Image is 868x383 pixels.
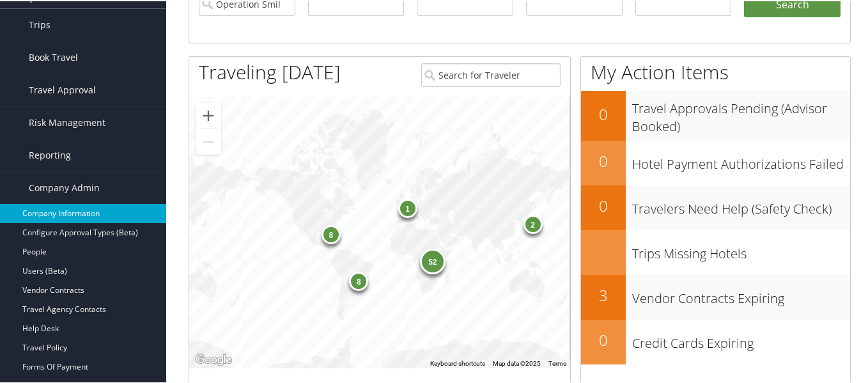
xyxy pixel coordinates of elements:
[398,197,417,216] div: 1
[29,73,96,105] span: Travel Approval
[349,270,368,290] div: 8
[29,8,50,40] span: Trips
[430,358,485,367] button: Keyboard shortcuts
[581,283,626,305] h2: 3
[29,106,105,137] span: Risk Management
[322,224,341,243] div: 8
[581,229,850,274] a: Trips Missing Hotels
[581,184,850,229] a: 0Travelers Need Help (Safety Check)
[420,247,446,272] div: 52
[421,62,561,86] input: Search for Traveler
[581,318,850,363] a: 0Credit Cards Expiring
[581,90,850,139] a: 0Travel Approvals Pending (Advisor Booked)
[192,350,235,367] a: Open this area in Google Maps (opens a new window)
[632,148,850,172] h3: Hotel Payment Authorizations Failed
[523,214,543,233] div: 2
[196,102,221,127] button: Zoom in
[581,328,626,350] h2: 0
[581,194,626,215] h2: 0
[632,327,850,351] h3: Credit Cards Expiring
[29,171,100,203] span: Company Admin
[632,282,850,306] h3: Vendor Contracts Expiring
[581,102,626,124] h2: 0
[581,149,626,171] h2: 0
[632,192,850,217] h3: Travelers Need Help (Safety Check)
[581,58,850,84] h1: My Action Items
[581,139,850,184] a: 0Hotel Payment Authorizations Failed
[196,128,221,153] button: Zoom out
[548,359,566,366] a: Terms (opens in new tab)
[581,274,850,318] a: 3Vendor Contracts Expiring
[199,58,341,84] h1: Traveling [DATE]
[493,359,541,366] span: Map data ©2025
[632,92,850,134] h3: Travel Approvals Pending (Advisor Booked)
[632,237,850,262] h3: Trips Missing Hotels
[192,350,235,367] img: Google
[29,138,71,170] span: Reporting
[29,40,78,72] span: Book Travel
